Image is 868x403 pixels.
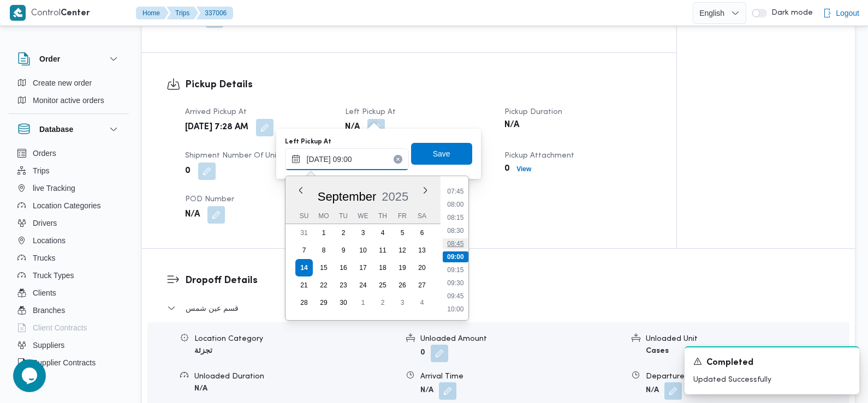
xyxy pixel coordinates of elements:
[11,359,46,392] iframe: chat widget
[335,224,352,242] div: day-2
[413,294,431,311] div: day-4
[443,278,468,288] li: 09:30
[512,163,536,176] button: View
[354,224,372,242] div: day-3
[345,109,396,116] span: Left Pickup At
[33,164,50,177] span: Trips
[33,356,96,369] span: Supplier Contracts
[295,224,313,242] div: day-31
[317,189,377,204] div: Button. Open the month selector. September is currently selected.
[315,224,332,242] div: day-1
[354,276,372,294] div: day-24
[9,74,129,113] div: Order
[13,371,124,389] button: Devices
[443,291,468,302] li: 09:45
[295,276,313,294] div: day-21
[693,374,851,386] p: Updated Successfully
[13,267,124,284] button: Truck Types
[413,242,431,259] div: day-13
[443,251,468,262] li: 09:00
[13,74,124,92] button: Create new order
[294,224,432,311] div: month-2025-09
[411,143,472,165] button: Save
[421,186,430,195] button: Next month
[33,374,60,387] span: Devices
[194,333,397,345] div: Location Category
[394,259,411,276] div: day-19
[196,7,233,20] button: 337006
[315,259,332,276] div: day-15
[185,208,200,221] b: N/A
[374,294,391,311] div: day-2
[33,321,87,334] span: Client Contracts
[285,137,331,146] label: Left Pickup At
[13,214,124,232] button: Drivers
[295,294,313,311] div: day-28
[33,251,55,264] span: Trucks
[194,385,207,392] b: N/A
[394,224,411,242] div: day-5
[315,294,332,311] div: day-29
[818,2,864,24] button: Logout
[836,7,859,20] span: Logout
[413,276,431,294] div: day-27
[516,165,531,173] b: View
[443,186,468,197] li: 07:45
[295,242,313,259] div: day-7
[335,276,352,294] div: day-23
[33,199,101,212] span: Location Categories
[194,347,212,354] b: تجزئة
[285,148,409,170] input: Press the down key to enter a popover containing a calendar. Press the escape key to close the po...
[13,284,124,302] button: Clients
[504,109,562,116] span: Pickup Duration
[13,92,124,109] button: Monitor active orders
[420,387,433,394] b: N/A
[33,286,56,299] span: Clients
[17,123,120,136] button: Database
[382,190,408,203] span: 2025
[33,147,56,160] span: Orders
[646,333,849,345] div: Unloaded Unit
[185,196,234,203] span: POD Number
[443,212,468,223] li: 08:15
[13,302,124,319] button: Branches
[13,319,124,336] button: Client Contracts
[420,349,425,356] b: 0
[315,208,332,224] div: Mo
[315,242,332,259] div: day-8
[394,155,402,164] button: Clear input
[335,259,352,276] div: day-16
[295,259,313,276] div: day-14
[394,242,411,259] div: day-12
[433,147,450,160] span: Save
[443,304,468,315] li: 10:00
[420,371,623,382] div: Arrival Time
[33,76,92,89] span: Create new order
[646,371,849,382] div: Departure Time
[354,208,372,224] div: We
[394,294,411,311] div: day-3
[443,199,468,210] li: 08:00
[443,225,468,236] li: 08:30
[706,357,753,370] span: Completed
[13,232,124,249] button: Locations
[335,208,352,224] div: Tu
[33,304,65,317] span: Branches
[767,9,813,17] span: Dark mode
[394,276,411,294] div: day-26
[33,339,64,352] span: Suppliers
[33,234,66,247] span: Locations
[335,294,352,311] div: day-30
[504,119,519,132] b: N/A
[374,208,391,224] div: Th
[693,356,851,370] div: Notification
[374,276,391,294] div: day-25
[9,145,129,381] div: Database
[374,242,391,259] div: day-11
[39,52,60,65] h3: Order
[185,77,652,92] h3: Pickup Details
[345,121,360,134] b: N/A
[13,179,124,197] button: live Tracking
[39,123,73,136] h3: Database
[335,242,352,259] div: day-9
